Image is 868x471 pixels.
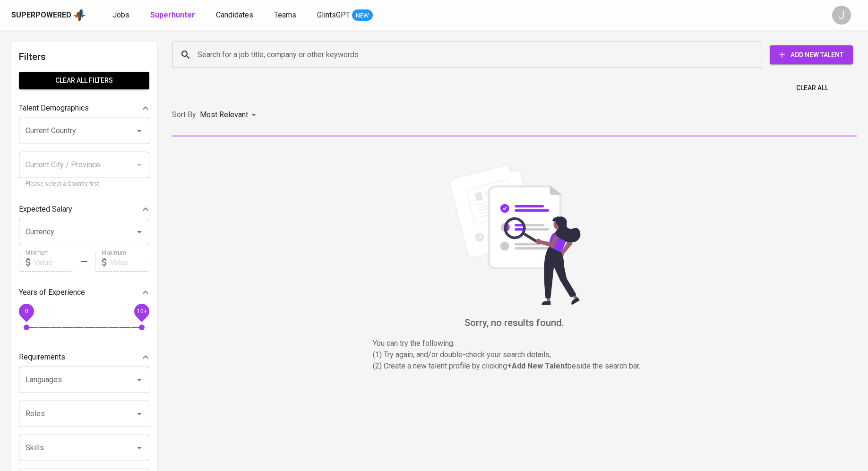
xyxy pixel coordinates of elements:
div: J [832,6,851,25]
span: GlintsGPT [317,10,350,19]
b: + Add New Talent [507,361,567,370]
span: Clear All filters [26,75,142,86]
p: (1) Try again, and/or double-check your search details, [373,349,656,360]
input: Value [110,253,149,272]
p: Sort By [172,109,196,120]
button: Open [133,407,146,420]
span: Teams [274,10,296,19]
img: app logo [73,8,86,22]
span: Jobs [112,10,129,19]
div: Requirements [19,348,149,367]
div: Years of Experience [19,283,149,302]
button: Add New Talent [770,45,853,64]
h6: Filters [19,49,149,64]
span: Add New Talent [777,49,845,61]
a: GlintsGPT NEW [317,9,373,21]
a: Superhunter [150,9,197,21]
button: Clear All [792,79,832,97]
button: Open [133,225,146,239]
a: Teams [274,9,298,21]
p: (2) Create a new talent profile by clicking beside the search bar. [373,360,656,372]
p: Years of Experience [19,287,85,298]
div: Talent Demographics [19,99,149,118]
p: Most Relevant [200,109,248,120]
h6: Sorry, no results found. [172,315,857,330]
span: Candidates [216,10,253,19]
div: Most Relevant [200,106,259,124]
input: Value [34,253,73,272]
img: file_searching.svg [444,163,585,305]
span: 10+ [137,308,146,315]
p: Requirements [19,351,65,363]
button: Open [133,373,146,386]
p: Please select a Country first [26,180,143,189]
a: Jobs [112,9,131,21]
p: You can try the following : [373,338,656,349]
span: NEW [352,11,373,20]
span: Clear All [796,82,828,94]
button: Clear All filters [19,72,149,89]
p: Talent Demographics [19,103,89,114]
a: Candidates [216,9,255,21]
b: Superhunter [150,10,195,19]
button: Open [133,124,146,137]
p: Expected Salary [19,204,72,215]
span: 0 [25,308,28,315]
div: Superpowered [11,10,71,21]
div: Expected Salary [19,200,149,219]
a: Superpoweredapp logo [11,8,86,22]
button: Open [133,441,146,454]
